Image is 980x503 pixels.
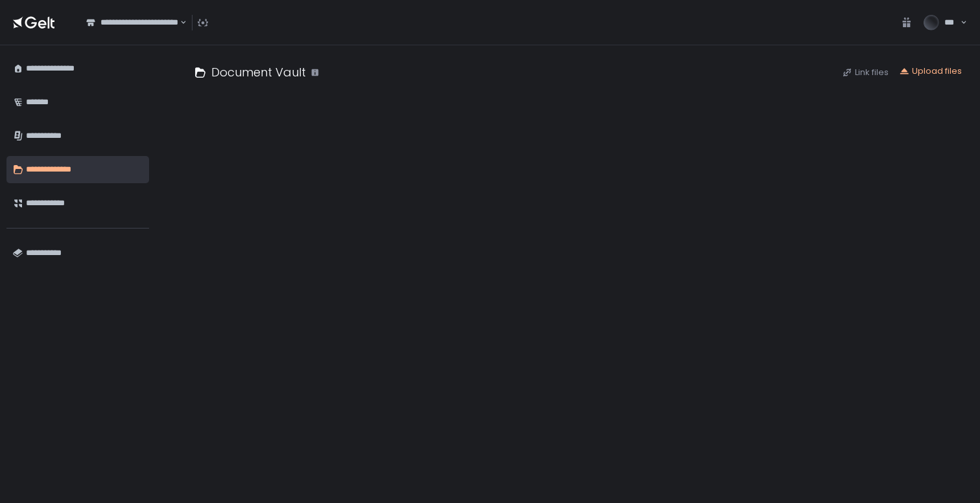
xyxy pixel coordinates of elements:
h1: Document Vault [211,63,306,81]
button: Link files [842,67,889,78]
div: Search for option [78,9,187,36]
input: Search for option [178,16,179,29]
button: Upload files [899,65,962,77]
